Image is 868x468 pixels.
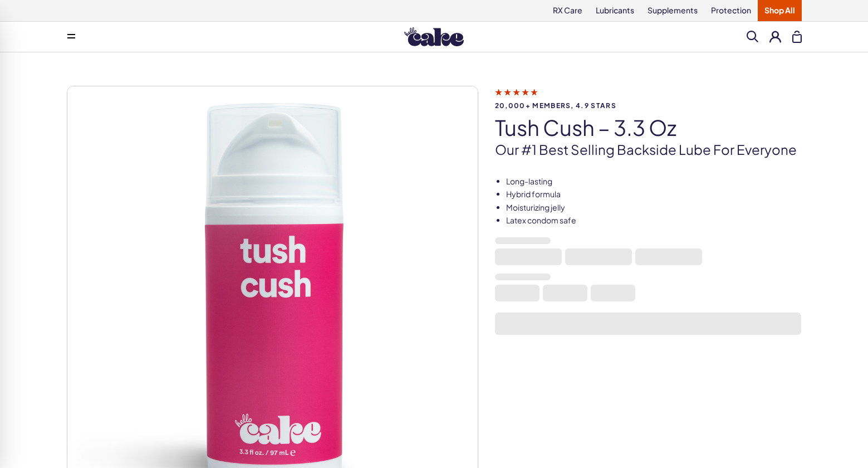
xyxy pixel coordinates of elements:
[495,102,802,109] span: 20,000+ members, 4.9 stars
[506,189,802,200] li: Hybrid formula
[495,87,802,109] a: 20,000+ members, 4.9 stars
[495,116,802,139] h1: Tush Cush – 3.3 oz
[506,176,802,187] li: Long-lasting
[404,27,464,46] img: Hello Cake
[506,215,802,226] li: Latex condom safe
[506,202,802,213] li: Moisturizing jelly
[495,140,802,159] p: Our #1 best selling backside lube for everyone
